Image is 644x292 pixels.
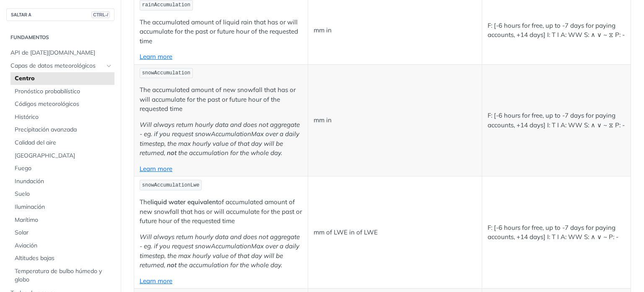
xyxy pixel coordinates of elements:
font: Histórico [15,113,39,121]
a: Temperatura de bulbo húmedo y globo [10,265,114,286]
font: Suelo [15,190,30,197]
font: Inundación [15,177,44,185]
p: F: [-6 hours for free, up to -7 days for paying accounts, +14 days] I: T I A: WW S: ∧ ∨ ~ P: - [488,223,626,242]
font: Precipitación avanzada [15,126,77,133]
em: Will always return hourly data and does not aggregate - eg. if you request snowAccumulationMax ov... [140,233,300,269]
span: snowAccumulationLwe [142,182,200,188]
font: Marítimo [15,216,38,224]
font: Capas de datos meteorológicos [10,62,96,69]
p: mm in [314,26,476,35]
button: SALTAR ACTRL-/ [6,8,114,21]
a: Códigos meteorológicos [10,98,114,110]
font: Fuego [15,164,31,172]
em: the accumulation for the whole day. [178,149,282,157]
font: API de [DATE][DOMAIN_NAME] [10,49,95,56]
a: Fuego [10,162,114,175]
a: Inundación [10,175,114,188]
button: Hide subpages for Weather Data Layers [106,63,112,69]
em: the accumulation for the whole day. [178,261,282,269]
span: rainAccumulation [142,2,190,8]
a: Precipitación avanzada [10,124,114,136]
p: F: [-6 hours for free, up to -7 days for paying accounts, +14 days] I: T I A: WW S: ∧ ∨ ~ ⧖ P: - [488,21,626,40]
p: The of accumulated amount of new snowfall that has or will accumulate for the past or future hour... [140,197,302,226]
p: The accumulated amount of new snowfall that has or will accumulate for the past or future hour of... [140,85,302,114]
font: Calidad del aire [15,139,56,146]
a: Marítimo [10,214,114,226]
a: Centro [10,72,114,85]
p: The accumulated amount of liquid rain that has or will accumulate for the past or future hour of ... [140,18,302,46]
span: snowAccumulation [142,70,190,76]
a: Histórico [10,111,114,124]
strong: not [167,149,177,157]
p: F: [-6 hours for free, up to -7 days for paying accounts, +14 days] I: T I A: WW S: ∧ ∨ ~ ⧖ P: - [488,111,626,130]
a: Learn more [140,53,172,61]
a: [GEOGRAPHIC_DATA] [10,150,114,162]
font: Fundamentos [10,34,49,40]
a: Calidad del aire [10,137,114,149]
p: mm of LWE in of LWE [314,228,476,237]
font: Códigos meteorológicos [15,100,79,108]
font: Centro [15,74,35,82]
strong: not [167,261,177,269]
font: Altitudes bajas [15,254,55,262]
font: Temperatura de bulbo húmedo y globo [15,267,102,283]
a: Suelo [10,188,114,200]
strong: liquid water equivalent [151,198,218,206]
font: SALTAR A [11,13,31,17]
a: Solar [10,226,114,239]
a: Altitudes bajas [10,252,114,265]
font: Iluminación [15,203,45,210]
span: CTRL-/ [91,11,110,18]
a: API de [DATE][DOMAIN_NAME] [6,47,114,59]
em: Will always return hourly data and does not aggregate - eg. if you request snowAccumulationMax ov... [140,121,300,157]
font: Solar [15,229,29,236]
a: Aviación [10,239,114,252]
font: Pronóstico probabilístico [15,87,80,95]
a: Pronóstico probabilístico [10,85,114,98]
font: [GEOGRAPHIC_DATA] [15,152,75,159]
a: Learn more [140,165,172,173]
font: Aviación [15,242,37,249]
a: Iluminación [10,201,114,213]
p: mm in [314,116,476,125]
a: Capas de datos meteorológicosHide subpages for Weather Data Layers [6,60,114,72]
a: Learn more [140,277,172,285]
